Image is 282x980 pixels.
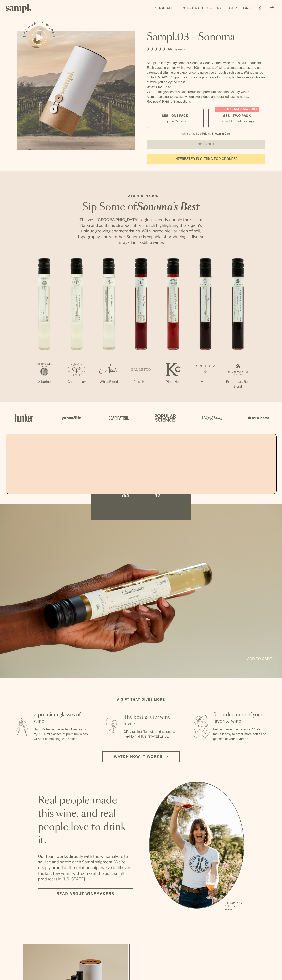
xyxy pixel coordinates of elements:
div: Christmas SALE! Save 20% [215,107,259,112]
button: No [143,490,172,501]
img: Sampl logo [6,4,31,13]
p: Pinot Noir [125,379,157,384]
span: $55 - One Pack [162,114,188,118]
a: interested in gifting for groups? [147,154,266,164]
button: Sold Out [147,140,266,149]
p: White Blend [93,379,125,384]
img: Sampl.03 - Sonoma [17,31,135,150]
li: 5 / 7 [157,258,189,397]
span: $88 - Two Pack [223,114,251,118]
li: 7 / 7 [222,258,254,402]
a: Add to cart [247,656,276,662]
div: 140Reviews [147,47,186,52]
li: 3 / 7 [93,258,125,397]
li: 1 / 7 [28,258,60,397]
p: Chardonnay [60,379,93,384]
li: 6 / 7 [189,258,222,397]
a: Corporate Gifting [179,4,223,13]
a: Shop All [153,4,175,13]
p: Pinot Noir [157,379,189,384]
li: 2 / 7 [60,258,93,397]
small: Perfect For 2-4 Tastings [220,119,254,123]
div: slide 1 [149,782,244,911]
small: Try the Capsule [164,119,186,123]
p: Albarino [28,379,60,384]
button: See how it works [28,26,50,49]
ul: carousel [149,782,244,911]
li: 4 / 7 [125,258,157,397]
p: [PERSON_NAME] Sutro, Sutro Wines [225,901,244,911]
p: Merlot [189,379,222,384]
button: Yes [110,490,141,501]
p: Proprietary Red Blend [222,379,254,389]
a: Our Story [227,4,253,13]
